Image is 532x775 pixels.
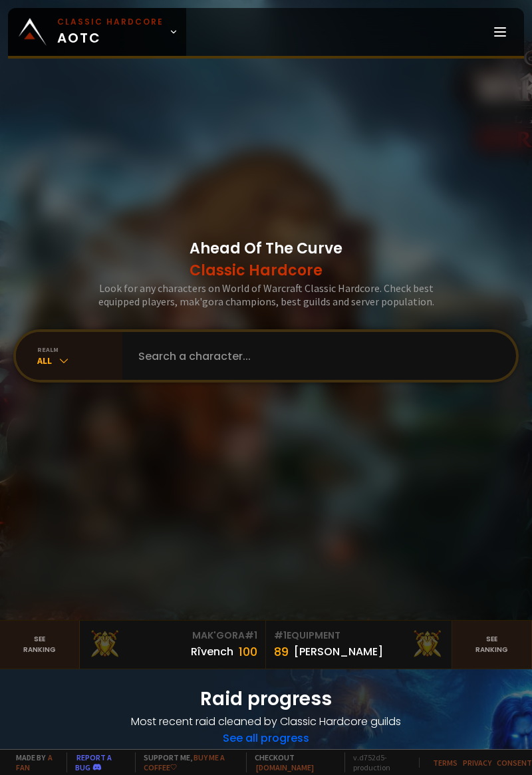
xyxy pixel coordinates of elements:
[37,354,122,367] div: All
[75,752,112,772] a: Report a bug
[8,8,186,56] a: Classic HardcoreAOTC
[266,621,452,669] a: #1Equipment89[PERSON_NAME]
[88,629,257,643] div: Mak'Gora
[274,629,287,642] span: # 1
[16,685,516,713] h1: Raid progress
[144,752,225,772] a: Buy me a coffee
[246,752,336,772] span: Checkout
[191,643,233,660] div: Rîvench
[80,621,266,669] a: Mak'Gora#1Rîvench100
[57,16,164,48] span: AOTC
[497,758,532,768] a: Consent
[452,621,532,669] a: Seeranking
[16,752,53,772] a: a fan
[294,643,383,660] div: [PERSON_NAME]
[433,758,458,768] a: Terms
[274,643,289,661] div: 89
[274,629,444,643] div: Equipment
[16,713,516,730] h4: Most recent raid cleaned by Classic Hardcore guilds
[223,730,309,746] a: See all progress
[37,345,122,354] div: realm
[239,643,257,661] div: 100
[57,16,164,28] small: Classic Hardcore
[8,752,59,772] span: Made by
[80,281,452,308] h3: Look for any characters on World of Warcraft Classic Hardcore. Check best equipped players, mak'g...
[463,758,491,768] a: Privacy
[245,629,257,642] span: # 1
[344,752,411,772] span: v. d752d5 - production
[256,762,314,772] a: [DOMAIN_NAME]
[190,237,342,281] h1: Ahead Of The Curve
[190,259,342,281] span: Classic Hardcore
[130,332,500,380] input: Search a character...
[135,752,238,772] span: Support me,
